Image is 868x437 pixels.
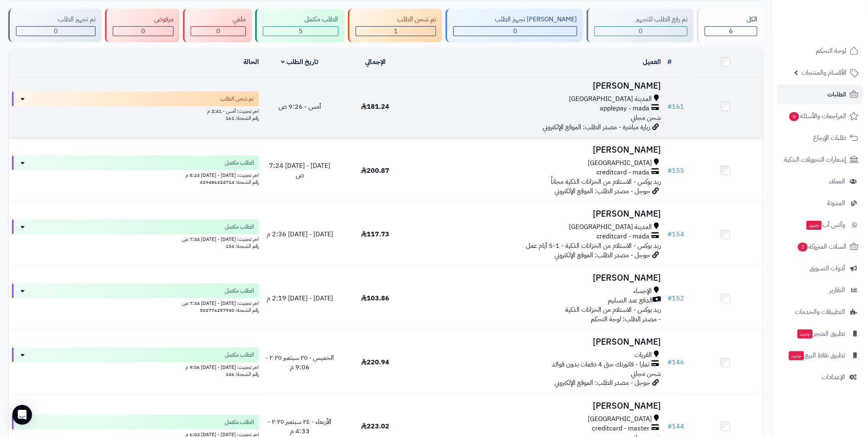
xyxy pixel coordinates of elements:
[809,263,845,274] span: أدوات التسويق
[279,102,321,112] span: أمس - 9:26 ص
[416,209,661,219] h3: [PERSON_NAME]
[801,67,846,78] span: الأقسام والمنتجات
[797,241,846,252] span: السلات المتروكة
[667,293,684,303] a: #152
[299,26,303,36] span: 5
[416,401,661,411] h3: [PERSON_NAME]
[777,41,863,61] a: لوحة التحكم
[777,215,863,235] a: وآتس آبجديد
[220,95,254,103] span: تم شحن الطلب
[667,229,684,239] a: #154
[226,114,259,122] span: رقم الشحنة: 161
[667,421,672,431] span: #
[585,9,696,43] a: تم رفع الطلب للتجهيز 0
[281,57,319,67] a: تاريخ الطلب
[361,229,389,239] span: 117.73
[813,132,846,144] span: طلبات الإرجاع
[777,345,863,365] a: تطبيق نقاط البيعجديد
[806,219,845,231] span: وآتس آب
[113,15,174,24] div: مرفوض
[588,158,652,168] span: [GEOGRAPHIC_DATA]
[595,27,688,36] div: 0
[551,177,661,187] span: ريد بوكس - الاستلام من الخزانات الذكية مجاناً
[263,27,338,36] div: 5
[777,106,863,126] a: المراجعات والأسئلة6
[777,150,863,169] a: إشعارات التحويلات البنكية
[643,57,661,67] a: العميل
[361,102,389,112] span: 181.24
[416,81,661,91] h3: [PERSON_NAME]
[16,15,96,24] div: تم تجهيز الطلب
[513,26,517,36] span: 0
[268,417,331,436] span: الأربعاء - ٢٤ سبتمبر ٢٠٢٥ - 4:33 م
[822,371,845,383] span: الإعدادات
[777,280,863,300] a: التقارير
[191,27,245,36] div: 0
[141,26,145,36] span: 0
[788,110,846,122] span: المراجعات والأسئلة
[361,293,389,303] span: 103.86
[588,414,652,424] span: [GEOGRAPHIC_DATA]
[635,350,652,360] span: القريات
[667,293,672,303] span: #
[555,250,650,260] span: جوجل - مصدر الطلب: الموقع الإلكتروني
[806,221,822,230] span: جديد
[216,26,220,36] span: 0
[181,9,254,43] a: ملغي 0
[416,145,661,155] h3: [PERSON_NAME]
[812,22,860,39] img: logo-2.png
[667,57,672,67] a: #
[269,161,330,180] span: [DATE] - [DATE] 7:24 ص
[777,302,863,322] a: التطبيقات والخدمات
[827,197,845,209] span: المدونة
[784,154,846,165] span: إشعارات التحويلات البنكية
[526,241,661,251] span: ريد بوكس - الاستلام من الخزانات الذكية - 1-5 أيام عمل
[592,424,649,433] span: creditcard - master
[777,324,863,343] a: تطبيق المتجرجديد
[777,172,863,191] a: العملاء
[200,307,259,314] span: رقم الشحنة: 502776257930
[667,357,672,367] span: #
[361,166,389,176] span: 200.87
[416,337,661,347] h3: [PERSON_NAME]
[191,15,246,24] div: ملغي
[103,9,182,43] a: مرفوض 0
[797,328,845,339] span: تطبيق المتجر
[569,222,652,232] span: المدينة [GEOGRAPHIC_DATA]
[361,357,389,367] span: 220.94
[777,259,863,278] a: أدوات التسويق
[639,26,643,36] span: 0
[12,234,259,243] div: اخر تحديث: [DATE] - [DATE] 7:34 ص
[365,57,386,67] a: الإجمالي
[789,112,799,121] span: 6
[16,27,95,36] div: 0
[200,178,259,186] span: رقم الشحنة: 429486324714
[265,353,334,372] span: الخميس - ٢٥ سبتمبر ٢٠٢٥ - 9:06 م
[705,15,757,24] div: الكل
[361,421,389,431] span: 223.02
[667,357,684,367] a: #146
[827,89,846,100] span: الطلبات
[695,9,765,43] a: الكل6
[777,128,863,148] a: طلبات الإرجاع
[225,287,254,295] span: الطلب مكتمل
[54,26,58,36] span: 0
[12,362,259,371] div: اخر تحديث: [DATE] - [DATE] 9:06 م
[667,102,672,112] span: #
[795,306,845,318] span: التطبيقات والخدمات
[243,57,259,67] a: الحالة
[777,237,863,256] a: السلات المتروكة2
[543,122,650,132] span: زيارة مباشرة - مصدر الطلب: الموقع الإلكتروني
[667,421,684,431] a: #144
[226,371,259,378] span: رقم الشحنة: 146
[829,176,845,187] span: العملاء
[413,267,664,330] td: - مصدر الطلب: لوحة التحكم
[667,102,684,112] a: #161
[444,9,585,43] a: [PERSON_NAME] تجهيز الطلب 0
[565,305,661,315] span: ريد بوكس - الاستلام من الخزانات الذكية
[555,378,650,388] span: جوجل - مصدر الطلب: الموقع الإلكتروني
[113,27,174,36] div: 0
[225,223,254,231] span: الطلب مكتمل
[267,293,333,303] span: [DATE] - [DATE] 2:19 م
[829,284,845,296] span: التقارير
